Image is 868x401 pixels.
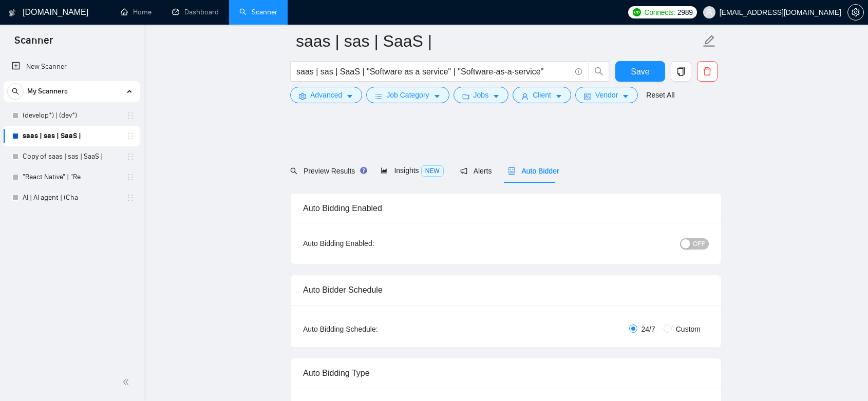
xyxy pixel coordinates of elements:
[508,167,559,175] span: Auto Bidder
[126,194,135,202] span: holder
[493,92,500,100] span: caret-down
[381,166,443,175] span: Insights
[671,67,691,76] span: copy
[433,92,441,100] span: caret-down
[12,56,131,77] a: New Scanner
[454,87,509,103] button: folderJobscaret-down
[303,275,709,304] div: Auto Bidder Schedule
[23,105,120,126] a: (develop*) | (dev*)
[595,89,618,101] span: Vendor
[126,132,135,140] span: holder
[23,146,120,167] a: Copy of saas | sas | SaaS |
[386,89,429,101] span: Job Category
[513,87,571,103] button: userClientcaret-down
[693,238,705,250] span: OFF
[121,8,152,16] a: homeHome
[9,5,16,21] img: logo
[346,92,353,100] span: caret-down
[359,166,368,175] div: Tooltip anchor
[296,65,571,78] input: Search Freelance Jobs...
[296,28,701,54] input: Scanner name...
[703,34,716,48] span: edit
[677,7,693,18] span: 2989
[533,89,551,101] span: Client
[172,8,219,16] a: dashboardDashboard
[303,238,438,249] div: Auto Bidding Enabled:
[615,61,665,82] button: Save
[508,167,515,175] span: robot
[303,358,709,388] div: Auto Bidding Type
[126,173,135,181] span: holder
[697,61,718,82] button: delete
[126,111,135,120] span: holder
[575,87,638,103] button: idcardVendorcaret-down
[23,126,120,146] a: saas | sas | SaaS |
[460,167,467,175] span: notification
[7,83,24,100] button: search
[644,7,675,18] span: Connects:
[697,67,717,76] span: delete
[584,92,591,100] span: idcard
[622,92,629,100] span: caret-down
[671,61,691,82] button: copy
[310,89,342,101] span: Advanced
[706,9,713,16] span: user
[848,8,863,16] span: setting
[290,167,364,175] span: Preview Results
[633,8,641,16] img: upwork-logo.png
[555,92,562,100] span: caret-down
[27,81,68,102] span: My Scanners
[637,323,659,335] span: 24/7
[589,61,609,82] button: search
[4,56,140,77] li: New Scanner
[847,4,864,21] button: setting
[122,377,133,387] span: double-left
[126,152,135,161] span: holder
[23,167,120,187] a: "React Native" | "Re
[646,89,674,101] a: Reset All
[575,68,582,75] span: info-circle
[23,187,120,208] a: AI | AI agent | (Cha
[375,92,382,100] span: bars
[672,323,705,335] span: Custom
[366,87,449,103] button: barsJob Categorycaret-down
[299,92,306,100] span: setting
[460,167,492,175] span: Alerts
[239,8,277,16] a: searchScanner
[474,89,489,101] span: Jobs
[303,323,438,335] div: Auto Bidding Schedule:
[290,167,297,175] span: search
[381,167,388,174] span: area-chart
[421,165,444,177] span: NEW
[8,88,23,95] span: search
[833,366,858,391] iframe: Intercom live chat
[290,87,362,103] button: settingAdvancedcaret-down
[6,33,61,54] span: Scanner
[847,8,864,16] a: setting
[521,92,529,100] span: user
[462,92,469,100] span: folder
[589,67,609,76] span: search
[631,65,649,78] span: Save
[4,81,140,208] li: My Scanners
[303,194,709,223] div: Auto Bidding Enabled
